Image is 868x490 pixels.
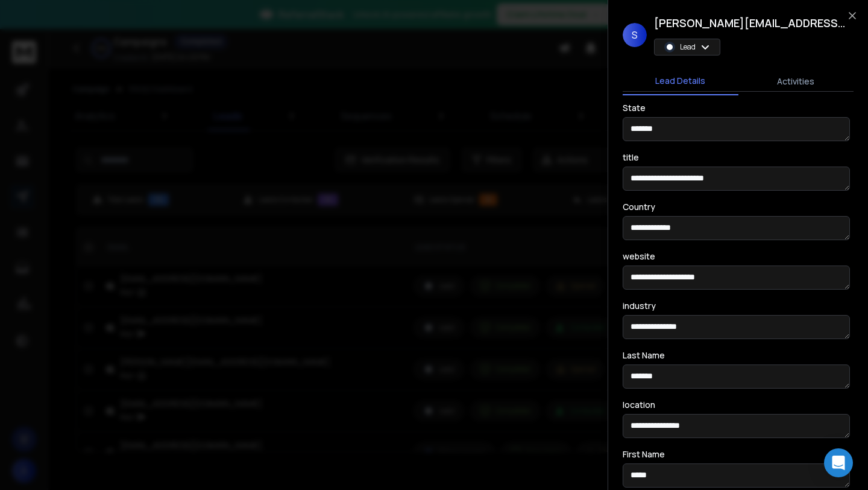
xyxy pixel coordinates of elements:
[623,401,655,409] label: location
[654,14,847,31] h1: [PERSON_NAME][EMAIL_ADDRESS][DOMAIN_NAME]
[824,448,853,477] div: Open Intercom Messenger
[680,42,696,52] p: Lead
[738,68,854,95] button: Activities
[623,203,655,211] label: Country
[623,351,665,360] label: Last Name
[623,68,738,95] button: Lead Details
[623,252,655,261] label: website
[623,450,665,459] label: First Name
[623,104,646,112] label: State
[623,302,656,310] label: industry
[623,153,639,162] label: title
[623,23,647,47] span: S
